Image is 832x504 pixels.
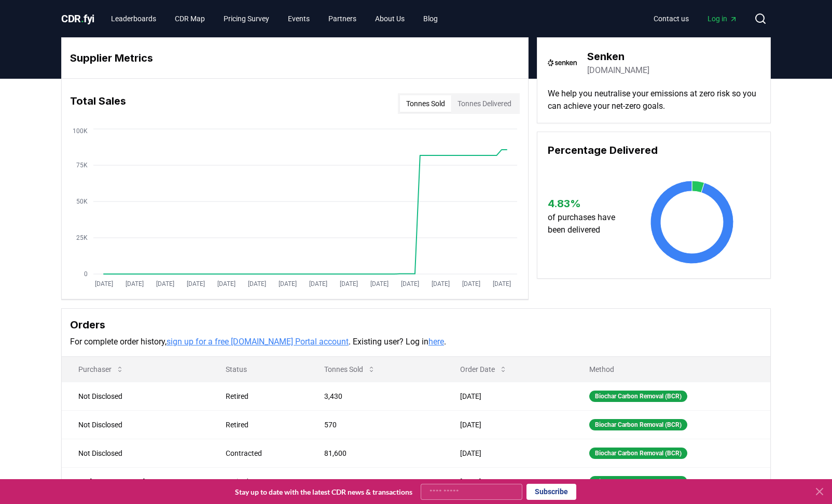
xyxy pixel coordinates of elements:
div: Biochar Carbon Removal (BCR) [589,391,687,402]
tspan: 0 [84,270,88,278]
div: Retired [226,391,299,401]
p: Status [217,364,299,375]
td: [DATE] [443,467,573,496]
td: DR-[PERSON_NAME] [62,467,209,496]
p: Method [581,364,762,375]
a: [DOMAIN_NAME] [587,64,649,77]
a: Log in [699,9,746,28]
tspan: [DATE] [279,280,297,287]
td: Not Disclosed [62,382,209,410]
tspan: [DATE] [95,280,113,287]
p: For complete order history, . Existing user? Log in . [70,336,762,348]
a: here [428,337,444,347]
span: CDR fyi [61,12,94,25]
td: Not Disclosed [62,439,209,467]
tspan: [DATE] [401,280,419,287]
p: We help you neutralise your emissions at zero risk so you can achieve your net-zero goals. [548,88,760,112]
button: Tonnes Delivered [451,95,518,112]
a: Pricing Survey [215,9,278,28]
div: Retired [226,477,299,487]
div: Contracted [226,448,299,458]
tspan: 75K [76,162,88,169]
a: CDR Map [167,9,213,28]
tspan: 50K [76,198,88,205]
p: of purchases have been delivered [548,211,625,236]
div: Retired [226,420,299,430]
td: 143 [308,467,443,496]
h3: Orders [70,317,762,333]
a: Contact us [645,9,697,28]
h3: 4.83 % [548,196,625,211]
a: Leaderboards [103,9,164,28]
button: Purchaser [70,359,132,380]
button: Order Date [452,359,516,380]
td: Not Disclosed [62,410,209,439]
tspan: [DATE] [156,280,174,287]
tspan: [DATE] [126,280,144,287]
tspan: [DATE] [493,280,511,287]
h3: Supplier Metrics [70,50,520,66]
tspan: [DATE] [187,280,205,287]
a: sign up for a free [DOMAIN_NAME] Portal account [167,337,349,347]
tspan: [DATE] [309,280,327,287]
tspan: [DATE] [370,280,389,287]
tspan: [DATE] [217,280,235,287]
a: Partners [320,9,365,28]
span: . [81,12,84,25]
h3: Senken [587,49,649,64]
td: [DATE] [443,382,573,410]
div: Biochar Carbon Removal (BCR) [589,448,687,459]
img: Senken-logo [548,48,577,77]
span: Log in [708,13,738,24]
a: CDR.fyi [61,11,94,26]
a: About Us [367,9,413,28]
h3: Total Sales [70,93,126,114]
div: Biochar Carbon Removal (BCR) [589,419,687,430]
a: Blog [415,9,446,28]
tspan: [DATE] [340,280,358,287]
nav: Main [103,9,446,28]
nav: Main [645,9,746,28]
h3: Percentage Delivered [548,142,760,158]
td: 3,430 [308,382,443,410]
div: Biochar Carbon Removal (BCR) [589,476,687,487]
td: [DATE] [443,410,573,439]
td: [DATE] [443,439,573,467]
tspan: [DATE] [432,280,450,287]
button: Tonnes Sold [316,359,384,380]
tspan: 100K [73,127,88,135]
tspan: 25K [76,234,88,241]
td: 81,600 [308,439,443,467]
button: Tonnes Sold [400,95,451,112]
a: Events [280,9,318,28]
tspan: [DATE] [248,280,266,287]
tspan: [DATE] [462,280,480,287]
td: 570 [308,410,443,439]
